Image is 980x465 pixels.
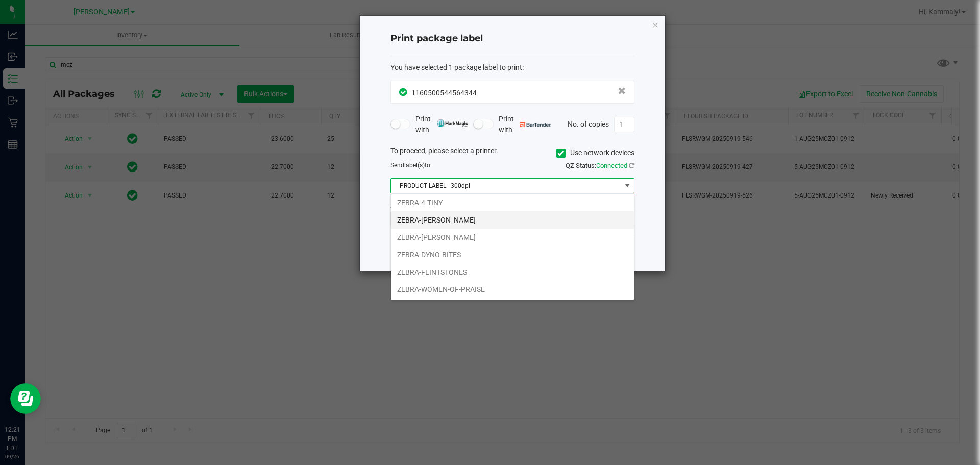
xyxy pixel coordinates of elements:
[596,162,627,169] span: Connected
[391,194,634,211] li: ZEBRA-4-TINY
[437,119,468,127] img: mark_magic_cybra.png
[390,162,432,169] span: Send to:
[391,246,634,263] li: ZEBRA-DYNO-BITES
[390,62,634,73] div: :
[520,122,551,127] img: bartender.png
[411,89,477,97] span: 1160500544564344
[391,263,634,281] li: ZEBRA-FLINTSTONES
[391,281,634,298] li: ZEBRA-WOMEN-OF-PRAISE
[566,162,634,169] span: QZ Status:
[391,211,634,229] li: ZEBRA-[PERSON_NAME]
[10,383,41,414] iframe: Resource center
[383,201,642,212] div: Select a label template.
[399,87,409,97] span: In Sync
[391,229,634,246] li: ZEBRA-[PERSON_NAME]
[556,148,634,158] label: Use network devices
[568,119,609,128] span: No. of copies
[391,179,621,193] span: PRODUCT LABEL - 300dpi
[499,114,551,135] span: Print with
[383,145,642,161] div: To proceed, please select a printer.
[390,63,522,71] span: You have selected 1 package label to print
[415,114,468,135] span: Print with
[390,32,634,45] h4: Print package label
[404,162,425,169] span: label(s)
